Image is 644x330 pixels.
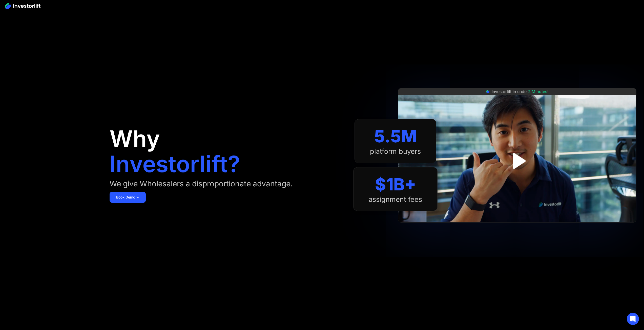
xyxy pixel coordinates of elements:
[369,195,422,204] div: assignment fees
[375,174,416,194] div: $1B+
[492,89,549,95] div: Investorlift in under !
[370,147,421,156] div: platform buyers
[110,180,293,188] div: We give Wholesalers a disproportionate advantage.
[110,192,146,203] a: Book Demo ➢
[528,89,547,94] span: 2 Minutes
[110,153,240,175] h1: Investorlift?
[479,225,555,231] iframe: Customer reviews powered by Trustpilot
[506,150,529,172] a: open lightbox
[110,127,160,150] h1: Why
[627,313,639,325] div: Open Intercom Messenger
[374,126,417,146] div: 5.5M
